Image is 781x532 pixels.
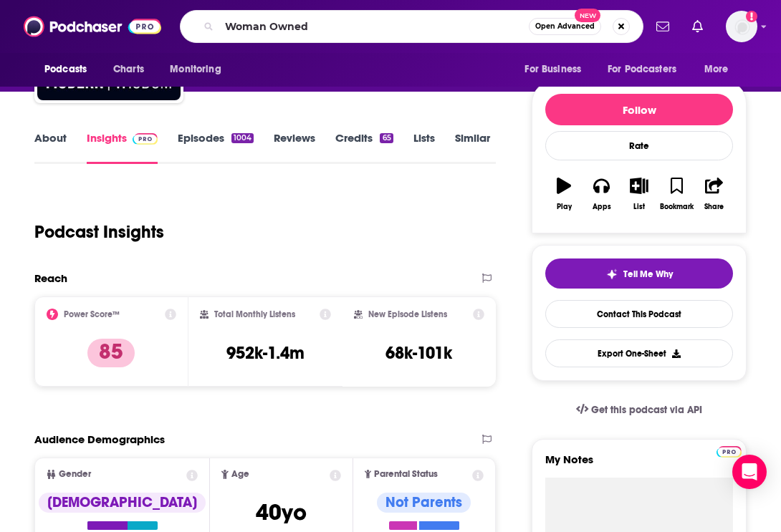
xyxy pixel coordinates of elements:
button: Show profile menu [726,11,757,42]
div: Bookmark [660,203,694,211]
button: Play [545,168,583,220]
button: open menu [34,56,105,83]
input: Search podcasts, credits, & more... [219,15,529,38]
span: Charts [113,59,144,79]
a: Contact This Podcast [545,300,733,328]
button: tell me why sparkleTell Me Why [545,258,733,289]
a: Charts [104,56,153,83]
h2: Audience Demographics [34,432,165,446]
span: Open Advanced [535,23,595,30]
div: List [633,203,645,211]
h3: 68k-101k [385,342,452,364]
img: User Profile [726,11,757,42]
div: Not Parents [377,493,471,513]
button: Open AdvancedNew [529,18,601,35]
span: For Podcasters [608,59,676,79]
button: List [621,168,658,220]
a: About [34,131,67,164]
h2: Reach [34,271,67,285]
div: Play [557,203,572,211]
div: Share [704,203,724,211]
a: Show notifications dropdown [686,14,709,39]
a: Reviews [274,131,315,164]
span: Gender [59,470,91,479]
a: Similar [455,131,490,164]
span: Get this podcast via API [591,404,702,416]
a: Show notifications dropdown [651,14,675,39]
p: 85 [87,339,135,367]
svg: Add a profile image [746,11,757,22]
button: Share [696,168,733,220]
a: Lists [413,131,435,164]
div: Search podcasts, credits, & more... [180,10,643,43]
div: [DEMOGRAPHIC_DATA] [39,493,206,513]
a: Get this podcast via API [565,392,714,427]
button: open menu [598,56,697,83]
img: Podchaser - Follow, Share and Rate Podcasts [24,13,161,40]
span: Podcasts [44,59,87,79]
h2: Total Monthly Listens [214,309,295,319]
span: 40 yo [256,498,307,526]
h1: Podcast Insights [34,221,164,243]
span: Age [231,470,249,479]
a: InsightsPodchaser Pro [87,131,158,164]
img: tell me why sparkle [606,269,618,280]
h2: Power Score™ [64,309,120,319]
button: open menu [694,56,747,83]
a: Credits65 [335,131,393,164]
img: Podchaser Pro [133,133,158,145]
span: New [575,9,600,22]
span: Monitoring [170,59,221,79]
div: Rate [545,131,733,160]
span: More [704,59,729,79]
button: open menu [160,56,239,83]
span: Parental Status [374,470,438,479]
div: 1004 [231,133,254,143]
div: Apps [593,203,611,211]
button: open menu [514,56,599,83]
img: Podchaser Pro [717,446,742,458]
button: Follow [545,94,733,125]
button: Apps [583,168,620,220]
span: Tell Me Why [623,269,673,280]
h2: New Episode Listens [368,309,447,319]
a: Episodes1004 [178,131,254,164]
button: Bookmark [658,168,695,220]
span: For Business [524,59,581,79]
button: Export One-Sheet [545,339,733,367]
div: Open Intercom Messenger [732,455,767,489]
h3: 952k-1.4m [226,342,305,364]
label: My Notes [545,453,733,478]
div: 65 [380,133,393,143]
span: Logged in as alignPR [726,11,757,42]
a: Pro website [717,444,742,458]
